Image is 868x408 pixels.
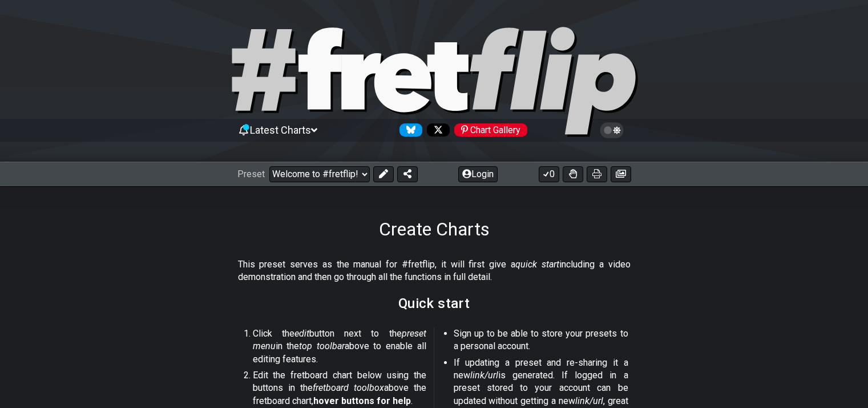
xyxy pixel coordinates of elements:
a: #fretflip at Pinterest [450,123,527,137]
p: Click the button next to the in the above to enable all editing features. [253,327,426,366]
p: This preset serves as the manual for #fretflip, it will first give a including a video demonstrat... [238,258,631,284]
h2: Quick start [398,297,470,310]
button: Share Preset [397,166,418,182]
p: Sign up to be able to store your presets to a personal account. [454,327,628,353]
button: Create image [611,166,631,182]
span: Toggle light / dark theme [605,125,619,135]
h1: Create Charts [379,218,490,240]
em: link/url [575,395,603,406]
button: 0 [539,166,559,182]
em: top toolbar [299,341,345,351]
button: Print [587,166,607,182]
select: Preset [269,166,370,182]
em: fretboard toolbox [313,382,384,393]
button: Edit Preset [373,166,394,182]
strong: hover buttons for help [313,395,411,406]
em: preset menu [253,328,426,351]
button: Toggle Dexterity for all fretkits [563,166,583,182]
a: Follow #fretflip at Bluesky [395,123,422,137]
p: Edit the fretboard chart below using the buttons in the above the fretboard chart, . [253,369,426,407]
em: quick start [515,259,559,270]
button: Login [458,166,498,182]
span: Preset [237,169,265,179]
a: Follow #fretflip at X [422,123,450,137]
span: Latest Charts [250,124,311,136]
div: Chart Gallery [454,123,527,137]
em: link/url [470,370,498,381]
em: edit [294,328,309,339]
